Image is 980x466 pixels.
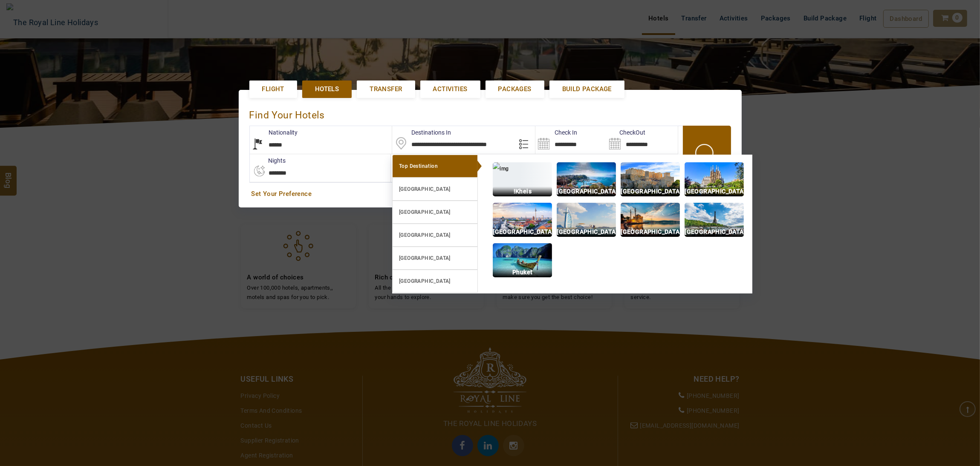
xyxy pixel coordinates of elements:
[399,255,451,261] b: [GEOGRAPHIC_DATA]
[498,85,532,94] span: Packages
[392,270,478,293] a: [GEOGRAPHIC_DATA]
[493,203,552,237] img: img
[493,243,552,277] img: img
[399,209,451,215] b: [GEOGRAPHIC_DATA]
[249,156,286,165] label: nights
[621,187,680,196] p: [GEOGRAPHIC_DATA]
[392,247,478,270] a: [GEOGRAPHIC_DATA]
[621,227,680,237] p: [GEOGRAPHIC_DATA]
[392,224,478,247] a: [GEOGRAPHIC_DATA]
[493,227,552,237] p: [GEOGRAPHIC_DATA]
[392,128,451,137] label: Destinations In
[399,186,451,192] b: [GEOGRAPHIC_DATA]
[392,155,478,178] a: Top Destination
[399,163,438,169] b: Top Destination
[433,85,468,94] span: Activities
[549,81,624,98] a: Build Package
[357,81,415,98] a: Transfer
[562,85,612,94] span: Build Package
[420,81,480,98] a: Activities
[621,203,680,237] img: img
[315,85,339,94] span: Hotels
[607,126,678,154] input: Search
[535,128,577,137] label: Check In
[249,101,731,126] div: Find Your Hotels
[486,81,544,98] a: Packages
[493,187,552,196] p: !Kheis
[685,227,744,237] p: [GEOGRAPHIC_DATA]
[557,162,616,196] img: img
[557,187,616,196] p: [GEOGRAPHIC_DATA]
[399,232,451,238] b: [GEOGRAPHIC_DATA]
[535,126,607,154] input: Search
[557,227,616,237] p: [GEOGRAPHIC_DATA]
[685,203,744,237] img: img
[607,128,645,137] label: CheckOut
[685,162,744,196] img: img
[249,81,297,98] a: Flight
[370,85,402,94] span: Transfer
[493,162,552,196] img: img
[493,268,552,277] p: Phuket
[252,190,729,198] a: Set Your Preference
[262,85,284,94] span: Flight
[557,203,616,237] img: img
[685,187,744,196] p: [GEOGRAPHIC_DATA]
[302,81,352,98] a: Hotels
[250,128,298,137] label: Nationality
[399,278,451,284] b: [GEOGRAPHIC_DATA]
[621,162,680,196] img: img
[392,201,478,224] a: [GEOGRAPHIC_DATA]
[392,178,478,201] a: [GEOGRAPHIC_DATA]
[391,156,429,165] label: Rooms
